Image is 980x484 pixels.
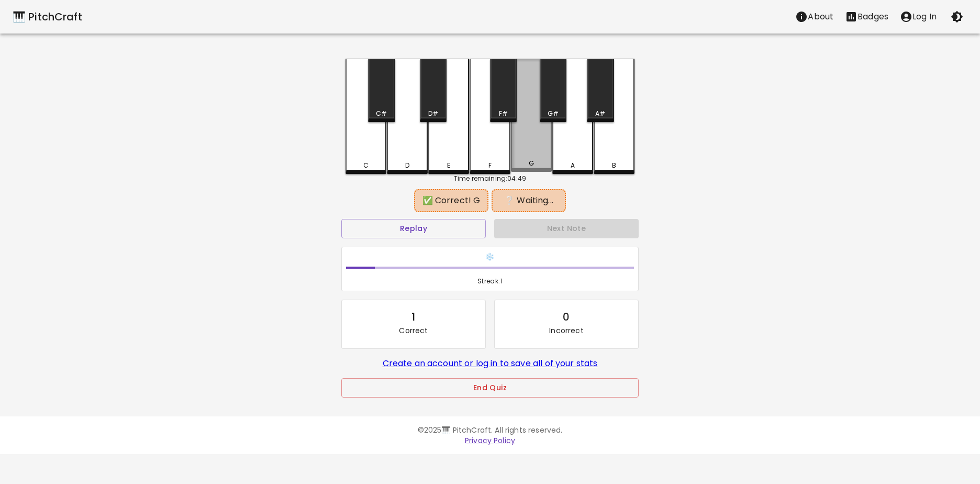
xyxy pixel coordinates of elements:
div: ✅ Correct! G [419,194,483,207]
p: Incorrect [549,325,583,336]
a: Privacy Policy [465,435,515,446]
a: Create an account or log in to save all of your stats [383,357,598,369]
div: ❔ Waiting... [497,194,561,207]
button: About [789,6,839,27]
div: C# [376,109,387,118]
div: G [529,159,534,168]
button: Stats [839,6,894,27]
p: About [808,10,833,23]
div: A# [595,109,605,118]
div: F [488,161,492,170]
div: E [447,161,450,170]
div: G# [548,109,559,118]
p: Log In [912,10,937,23]
div: A [571,161,575,170]
div: F# [499,109,508,118]
div: D# [428,109,438,118]
h6: ❄️ [346,251,634,263]
p: Correct [399,325,428,336]
button: End Quiz [341,378,639,398]
div: B [612,161,616,170]
p: © 2025 🎹 PitchCraft. All rights reserved. [188,425,792,435]
div: 1 [411,309,415,325]
span: Streak: 1 [346,276,634,287]
div: D [405,161,409,170]
div: C [363,161,369,170]
button: Replay [341,219,486,238]
div: 0 [563,309,570,325]
div: Time remaining: 04:49 [346,174,634,183]
button: account of current user [894,6,942,27]
p: Badges [857,10,888,23]
a: 🎹 PitchCraft [13,8,82,25]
